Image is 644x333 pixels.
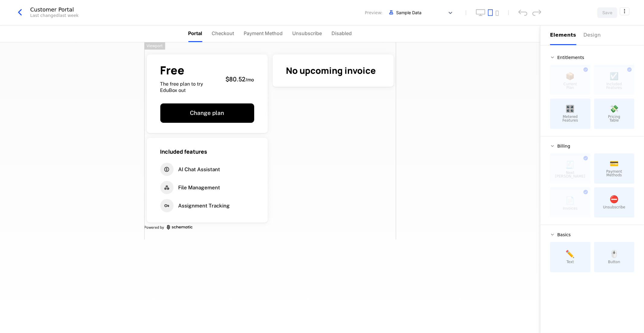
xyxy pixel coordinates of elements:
span: Checkout [212,30,234,37]
div: Choose Sub Page [550,25,634,45]
div: Design [584,31,603,39]
span: 🖱️ [610,250,619,258]
span: Powered by [144,225,164,230]
i: dollar-rounded [160,163,174,176]
span: Portal [188,30,202,37]
span: 💸 [610,105,619,113]
div: redo [532,9,541,16]
span: Metered Features [562,115,578,122]
div: Customer Portal [30,7,79,12]
span: ✏️ [566,250,575,258]
button: Save [597,7,617,18]
span: Assignment Tracking [178,202,230,209]
span: Pricing Table [608,115,620,122]
span: No upcoming invoice [286,64,376,77]
span: Disabled [332,30,352,37]
span: Text [567,260,574,264]
a: Powered by [144,225,396,230]
span: Preview: [365,10,383,16]
div: Viewport [144,42,165,50]
i: key [160,199,174,212]
span: AI Chat Assistant [178,166,220,173]
span: Payment Method [244,30,283,37]
button: mobile [495,11,499,16]
button: tablet [488,9,493,16]
span: Billing [557,144,570,148]
span: Unsubscribe [293,30,322,37]
span: Basics [557,233,571,237]
button: Change plan [160,103,254,123]
span: ⛔️ [610,196,619,203]
div: Last changed last week [30,12,79,18]
i: webhook [160,181,174,194]
span: File Management [178,184,220,191]
button: Select action [620,7,630,15]
span: 💳 [610,160,619,167]
span: $80.52 [226,75,246,83]
span: Entitlements [557,55,584,60]
span: Unsubscribe [603,205,625,209]
span: The free plan to try EduBox out [160,81,221,94]
div: undo [518,9,527,16]
span: 🎛️ [566,105,575,113]
span: Free [160,65,221,76]
div: Elements [550,31,576,39]
span: Button [608,260,620,264]
sub: / mo [246,77,254,83]
button: desktop [476,9,485,16]
span: Payment Methods [606,170,622,177]
span: Included features [160,148,207,155]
